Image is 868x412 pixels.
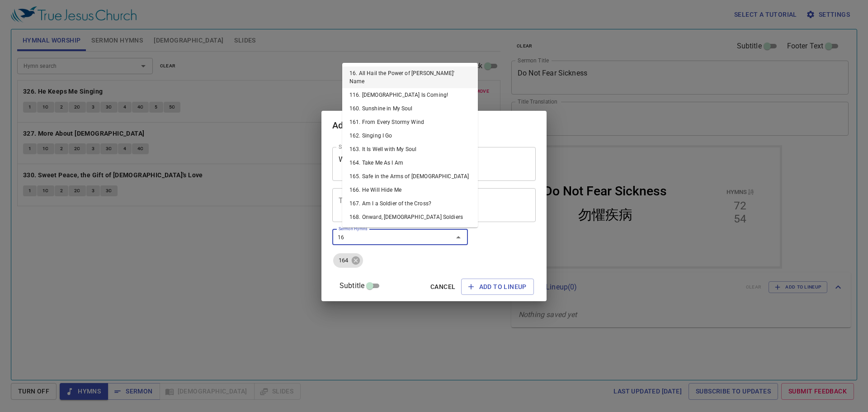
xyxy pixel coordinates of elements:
div: 164 [333,253,363,268]
span: Subtitle [340,280,364,291]
li: 167. Am I a Soldier of the Cross? [342,197,478,210]
li: 163. It Is Well with My Soul [342,142,478,156]
p: Hymns 詩 [219,43,246,51]
button: Cancel [427,279,459,295]
div: 勿懼疾病 [71,61,125,79]
li: 72 [226,54,239,67]
li: 16. All Hail the Power of [PERSON_NAME]' Name [342,66,478,88]
h2: Add to Lineup [332,118,536,133]
button: Close [452,231,465,244]
textarea: Why Do People Suffer (2) [339,155,529,172]
li: 165. Safe in the Arms of [DEMOGRAPHIC_DATA] [342,170,478,183]
span: Cancel [430,281,455,293]
li: 161. From Every Stormy Wind [342,115,478,129]
li: 164. Take Me As I Am [342,156,478,170]
span: 164 [333,256,354,265]
li: 162. Singing I Go [342,129,478,142]
li: 168. Onward, [DEMOGRAPHIC_DATA] Soldiers [342,210,478,224]
li: 166. He Will Hide Me [342,183,478,197]
div: Do Not Fear Sickness [36,38,159,53]
span: Add to Lineup [468,281,527,293]
li: 54 [226,67,239,80]
li: 160. Sunshine in My Soul [342,102,478,115]
li: 116. [DEMOGRAPHIC_DATA] Is Coming! [342,88,478,102]
button: Add to Lineup [461,279,534,295]
li: 169. Hold the Fort [342,224,478,237]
